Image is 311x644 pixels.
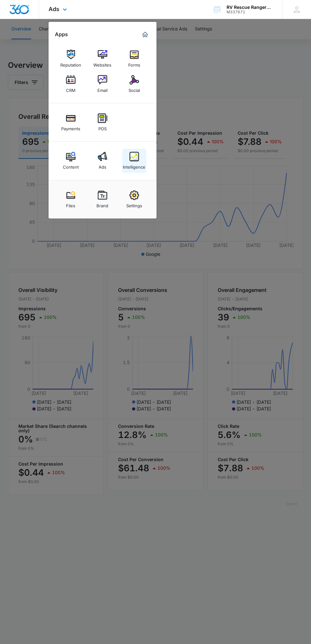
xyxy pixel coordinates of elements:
[90,47,115,71] a: Websites
[55,31,68,37] h2: Apps
[99,161,106,170] div: Ads
[122,187,146,211] a: Settings
[59,47,83,71] a: Reputation
[66,85,76,93] div: CRM
[126,200,142,208] div: Settings
[93,59,111,68] div: Websites
[97,85,108,93] div: Email
[122,149,146,173] a: Intelligence
[140,29,150,40] a: Marketing 360® Dashboard
[66,200,75,208] div: Files
[90,187,115,211] a: Brand
[227,5,273,10] div: account name
[128,59,140,68] div: Forms
[59,187,83,211] a: Files
[98,123,107,131] div: POS
[227,10,273,14] div: account id
[61,123,80,131] div: Payments
[59,110,83,134] a: Payments
[60,59,81,68] div: Reputation
[90,72,115,96] a: Email
[63,161,79,170] div: Content
[96,200,108,208] div: Brand
[129,85,140,93] div: Social
[59,149,83,173] a: Content
[59,72,83,96] a: CRM
[122,72,146,96] a: Social
[122,47,146,71] a: Forms
[49,6,59,12] span: Ads
[123,161,145,170] div: Intelligence
[90,149,115,173] a: Ads
[90,110,115,134] a: POS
